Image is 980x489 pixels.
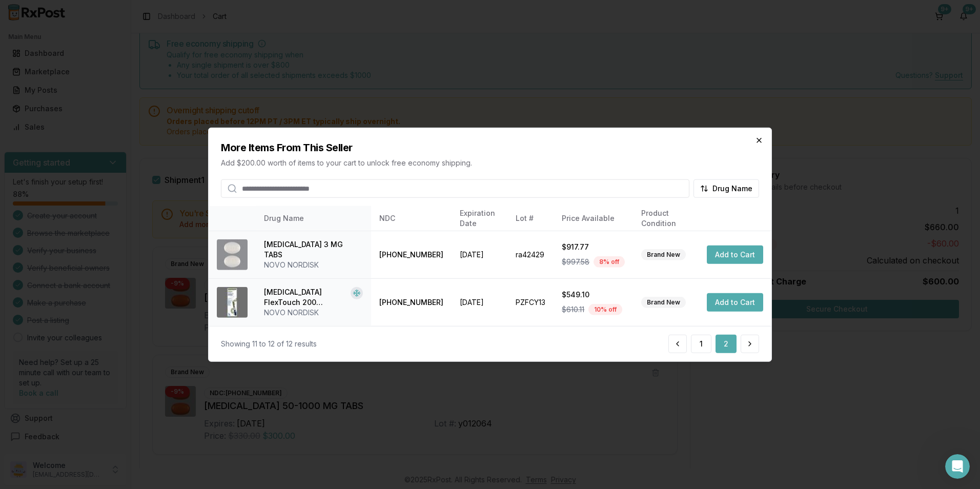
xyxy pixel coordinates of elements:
div: Close [176,16,195,35]
button: 2 [716,334,737,353]
div: Brand New [641,249,686,260]
span: Drug Name [712,184,752,194]
div: Showing 11 to 12 of 12 results [221,338,317,349]
iframe: Intercom live chat [945,454,970,479]
div: [MEDICAL_DATA] 3 MG TABS [264,239,363,259]
p: How can we help? [21,90,185,108]
td: [PHONE_NUMBER] [371,231,452,278]
th: Price Available [554,206,633,231]
div: $549.10 [562,289,625,299]
th: Product Condition [633,206,699,231]
img: Tresiba FlexTouch 200 UNIT/ML SOPN [217,287,248,317]
th: Drug Name [256,206,371,231]
img: logo [21,19,79,36]
span: $997.58 [562,256,589,267]
th: Expiration Date [452,206,507,231]
div: Brand New [641,296,686,308]
div: $917.77 [562,241,625,252]
span: $610.11 [562,304,584,314]
div: NOVO NORDISK [264,307,363,317]
div: All services are online [21,222,184,233]
td: PZFCY13 [507,278,554,326]
div: Send us a message [21,129,171,140]
button: Help [137,320,205,361]
img: Profile image for Amantha [120,16,140,37]
th: Lot # [507,206,554,231]
button: View status page [21,237,184,257]
button: Drug Name [693,179,759,198]
h2: More Items From This Seller [221,140,759,155]
span: Search for help [21,164,83,174]
div: 10 % off [588,303,622,315]
div: [MEDICAL_DATA] FlexTouch 200 UNIT/ML SOPN [264,287,346,307]
div: Send us a message [10,120,195,149]
p: Add $200.00 worth of items to your cart to unlock free economy shipping. [221,158,759,168]
td: [DATE] [452,278,507,326]
button: Add to Cart [707,245,763,263]
td: [DATE] [452,231,507,278]
div: NOVO NORDISK [264,259,363,270]
td: [PHONE_NUMBER] [371,278,452,326]
button: 1 [691,334,711,353]
span: Messages [85,345,120,353]
td: ra42429 [507,231,554,278]
img: Profile image for Manuel [139,16,160,37]
th: NDC [371,206,452,231]
span: Home [23,345,46,353]
img: Rybelsus 3 MG TABS [217,239,248,270]
div: 8 % off [594,256,625,267]
button: Search for help [15,158,190,179]
p: Hi [PERSON_NAME] [21,73,185,90]
button: Messages [68,320,136,361]
span: Help [162,345,179,353]
button: Add to Cart [707,293,763,311]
